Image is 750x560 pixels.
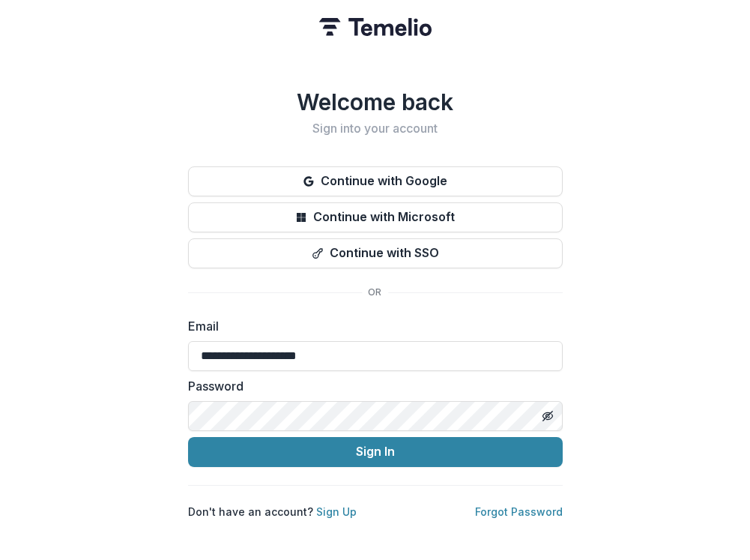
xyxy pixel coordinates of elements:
label: Email [188,317,554,335]
h1: Welcome back [188,88,563,115]
button: Continue with Google [188,166,563,196]
h2: Sign into your account [188,121,563,136]
button: Sign In [188,437,563,467]
a: Forgot Password [475,505,563,518]
img: Temelio [319,18,432,36]
p: Don't have an account? [188,504,357,520]
label: Password [188,377,554,395]
button: Continue with SSO [188,238,563,268]
a: Sign Up [316,505,357,518]
button: Continue with Microsoft [188,202,563,232]
button: Toggle password visibility [536,404,560,428]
